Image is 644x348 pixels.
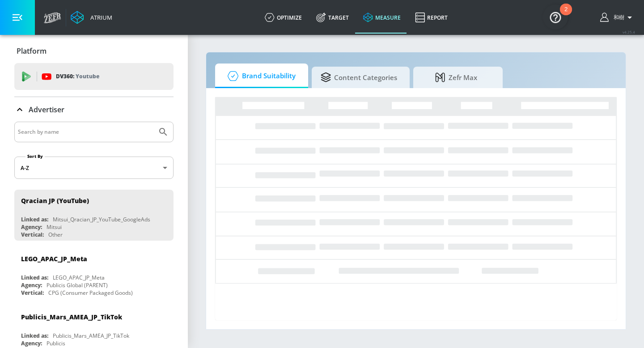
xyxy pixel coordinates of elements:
div: 2 [564,9,568,21]
div: Linked as: [21,332,48,340]
button: 和樹 [600,12,635,23]
div: Mitsui [47,223,62,231]
div: Vertical: [21,231,44,238]
div: Other [48,231,63,238]
a: Report [408,1,455,34]
div: Publicis_Mars_AMEA_JP_TikTok [21,313,122,321]
div: DV360: Youtube [14,63,174,90]
div: LEGO_APAC_JP_Meta [21,255,87,263]
a: Target [309,1,356,34]
div: Qracian JP (YouTube)Linked as:Mitsui_Qracian_JP_YouTube_GoogleAdsAgency:MitsuiVertical:Other [14,190,174,241]
div: Platform [14,38,174,64]
a: optimize [258,1,309,34]
div: Qracian JP (YouTube) [21,196,89,205]
span: Zefr Max [422,67,490,88]
div: CPG (Consumer Packaged Goods) [48,289,133,297]
span: login as: kazuki.hashioka@mbk-digital.co.jp [610,14,624,21]
p: DV360: [56,72,99,81]
input: Search by name [18,126,153,138]
p: Advertiser [29,105,64,115]
label: Sort By [25,153,45,159]
p: Youtube [76,72,99,81]
div: Atrium [87,13,112,21]
div: A-Z [14,157,174,179]
div: Mitsui_Qracian_JP_YouTube_GoogleAds [53,216,150,223]
button: Open Resource Center, 2 new notifications [543,4,568,30]
div: Agency: [21,340,42,347]
div: Linked as: [21,216,48,223]
p: Platform [17,46,47,56]
div: LEGO_APAC_JP_MetaLinked as:LEGO_APAC_JP_MetaAgency:Publicis Global (PARENT)Vertical:CPG (Consumer... [14,248,174,299]
div: Vertical: [21,289,44,297]
div: Advertiser [14,97,174,122]
div: LEGO_APAC_JP_Meta [53,274,105,281]
div: Linked as: [21,274,48,281]
div: Agency: [21,223,42,231]
span: v 4.25.4 [623,30,635,34]
div: Publicis_Mars_AMEA_JP_TikTok [53,332,129,340]
span: Content Categories [321,67,397,88]
div: Agency: [21,281,42,289]
a: Atrium [71,11,112,24]
div: Publicis Global (PARENT) [47,281,108,289]
a: measure [356,1,408,34]
span: Brand Suitability [224,65,296,87]
div: Publicis [47,340,65,347]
